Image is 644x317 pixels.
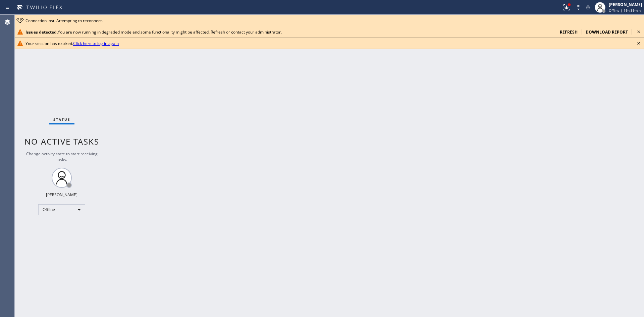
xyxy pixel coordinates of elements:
div: Offline [38,204,85,215]
span: refresh [560,29,578,35]
b: Issues detected. [25,29,58,35]
div: [PERSON_NAME] [46,192,77,198]
span: Your session has expired. [25,41,119,46]
div: [PERSON_NAME] [609,2,642,7]
span: download report [586,29,628,35]
div: You are now running in degraded mode and some functionality might be affected. Refresh or contact... [25,29,554,35]
span: Connection lost. Attempting to reconnect. [25,18,103,23]
span: Offline | 19h 39min [609,8,641,13]
button: Mute [583,3,593,12]
a: Click here to log in again [73,41,119,46]
span: Status [53,117,70,122]
span: Change activity state to start receiving tasks. [26,151,98,162]
span: No active tasks [24,136,99,147]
